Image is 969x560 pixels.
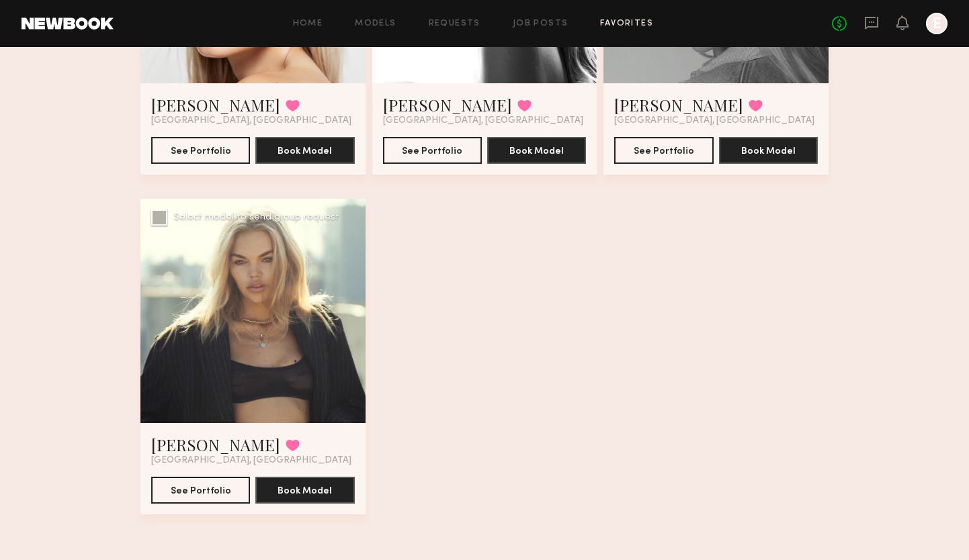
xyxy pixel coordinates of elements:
a: [PERSON_NAME] [614,94,743,115]
a: [PERSON_NAME] [151,94,280,115]
a: Job Posts [513,19,568,28]
button: See Portfolio [614,137,713,164]
button: Book Model [255,137,354,164]
a: Favorites [600,19,653,28]
a: Book Model [255,144,354,156]
a: Book Model [255,484,354,496]
button: See Portfolio [151,137,250,164]
a: Requests [429,19,480,28]
a: E [926,13,947,34]
span: [GEOGRAPHIC_DATA], [GEOGRAPHIC_DATA] [383,115,583,126]
span: [GEOGRAPHIC_DATA], [GEOGRAPHIC_DATA] [151,455,351,466]
div: Select model to send group request [174,213,339,222]
a: [PERSON_NAME] [151,434,280,455]
span: [GEOGRAPHIC_DATA], [GEOGRAPHIC_DATA] [614,115,814,126]
a: Book Model [719,144,818,156]
a: Book Model [487,144,586,156]
button: Book Model [719,137,818,164]
button: Book Model [487,137,586,164]
span: [GEOGRAPHIC_DATA], [GEOGRAPHIC_DATA] [151,115,351,126]
button: Book Model [255,477,354,504]
button: See Portfolio [151,477,250,504]
a: Home [293,19,323,28]
button: See Portfolio [383,137,482,164]
a: Models [355,19,396,28]
a: [PERSON_NAME] [383,94,512,115]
